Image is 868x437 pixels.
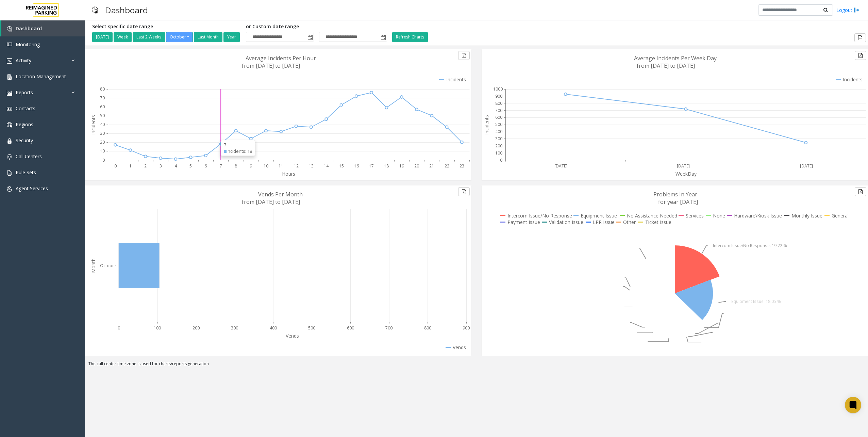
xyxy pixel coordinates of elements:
text: 16 [354,163,359,169]
button: Last 2 Weeks [133,32,165,42]
div: 7 [224,142,252,148]
text: 70 [100,95,105,101]
text: 40 [100,122,105,127]
button: Week [114,32,132,42]
text: 20 [414,163,419,169]
text: 21 [429,163,434,169]
text: 300 [231,325,238,331]
span: Call Centers [16,153,42,160]
button: Export to pdf [458,187,470,196]
text: 7 [220,163,222,169]
text: 9 [250,163,252,169]
text: 10 [264,163,268,169]
text: 100 [154,325,161,331]
text: Hours [282,171,295,177]
div: The call center time zone is used for charts/reports generation [85,361,868,370]
h3: Dashboard [102,2,151,18]
img: pageIcon [92,2,98,18]
text: from [DATE] to [DATE] [242,62,300,69]
text: 700 [495,108,502,113]
span: Regions [16,121,33,128]
text: 0 [114,163,117,169]
text: from [DATE] to [DATE] [637,62,695,69]
text: 15 [339,163,344,169]
button: Export to pdf [855,51,866,60]
button: October [166,32,193,42]
button: Refresh Charts [392,32,428,42]
img: 'icon' [7,154,12,160]
text: 500 [495,122,502,127]
a: Logout [836,6,859,14]
text: 0 [500,157,502,163]
h5: or Custom date range [246,24,387,30]
text: 600 [347,325,354,331]
text: WeekDay [675,171,697,177]
text: 50 [100,113,105,118]
text: 4 [174,163,177,169]
text: 100 [495,150,502,156]
img: 'icon' [7,186,12,192]
text: 0 [118,325,120,331]
img: 'icon' [7,90,12,96]
text: 900 [495,93,502,99]
span: Reports [16,89,33,96]
button: Last Month [194,32,222,42]
text: 2 [144,163,147,169]
text: October [100,263,116,269]
span: Contacts [16,105,35,112]
img: logout [854,6,859,14]
text: 20 [100,139,105,145]
text: 6 [204,163,207,169]
text: Equipment Issue: 18.05 % [731,298,781,304]
text: Incidents [90,115,97,135]
span: Monitoring [16,41,40,48]
button: Year [223,32,240,42]
text: 500 [308,325,315,331]
img: 'icon' [7,170,12,176]
text: Intercom Issue/No Response: 19.22 % [713,243,787,248]
text: 23 [460,163,464,169]
text: 900 [463,325,470,331]
text: 12 [294,163,299,169]
text: [DATE] [800,163,813,169]
text: 8 [235,163,237,169]
img: 'icon' [7,58,12,64]
span: Activity [16,57,31,64]
text: 200 [495,143,502,149]
text: 700 [385,325,393,331]
text: 300 [495,136,502,142]
div: Incidents: 18 [224,148,252,155]
img: 'icon' [7,122,12,128]
span: Toggle popup [306,32,314,42]
button: Export to pdf [458,51,470,60]
text: 400 [495,129,502,134]
span: Toggle popup [379,32,387,42]
a: Dashboard [1,20,85,36]
text: 80 [100,86,105,92]
text: [DATE] [554,163,567,169]
img: 'icon' [7,26,12,32]
text: 18 [384,163,389,169]
text: 14 [324,163,329,169]
text: Month [90,258,97,273]
text: from [DATE] to [DATE] [242,198,300,206]
text: Problems In Year [653,191,697,198]
img: 'icon' [7,74,12,80]
text: 17 [369,163,374,169]
span: Agent Services [16,185,48,192]
text: [DATE] [677,163,690,169]
img: 'icon' [7,138,12,144]
span: Security [16,137,33,144]
text: 400 [270,325,277,331]
img: 'icon' [7,106,12,112]
text: 1000 [493,86,503,92]
text: 0 [102,157,105,163]
span: Rule Sets [16,169,36,176]
button: [DATE] [92,32,113,42]
text: 60 [100,104,105,110]
text: 30 [100,130,105,136]
text: Average Incidents Per Week Day [634,54,717,62]
button: Export to pdf [855,187,866,196]
text: 1 [129,163,132,169]
text: Incidents [483,115,490,135]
